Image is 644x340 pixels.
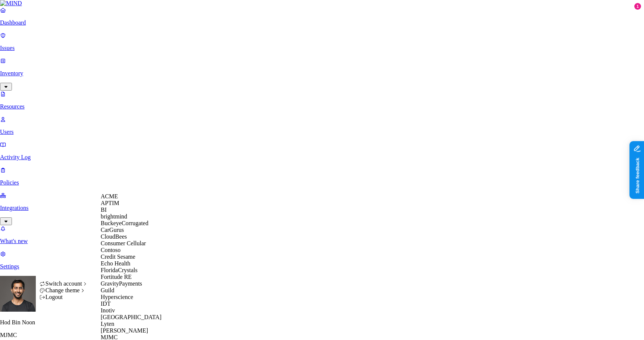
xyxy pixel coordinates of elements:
span: GravityPayments [101,280,142,287]
span: IDT [101,300,111,307]
span: Credit Sesame [101,254,135,260]
span: CloudBees [101,233,127,240]
span: [PERSON_NAME] [101,327,148,334]
span: APTIM [101,200,119,206]
span: Echo Health [101,260,131,267]
span: Change theme [45,287,80,293]
span: Contoso [101,247,120,253]
span: Inotiv [101,307,115,314]
span: CarGurus [101,227,124,233]
span: Lyten [101,321,114,327]
span: BI [101,207,107,213]
span: Fortitude RE [101,274,132,280]
span: brightmind [101,213,127,220]
span: Switch account [45,280,82,287]
span: Hyperscience [101,294,133,300]
span: BuckeyeCorrugated [101,220,148,226]
span: Guild [101,287,114,293]
div: Logout [40,294,88,300]
span: FloridaCrystals [101,267,138,273]
span: Consumer Cellular [101,240,146,246]
span: ACME [101,193,118,199]
span: [GEOGRAPHIC_DATA] [101,314,161,320]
